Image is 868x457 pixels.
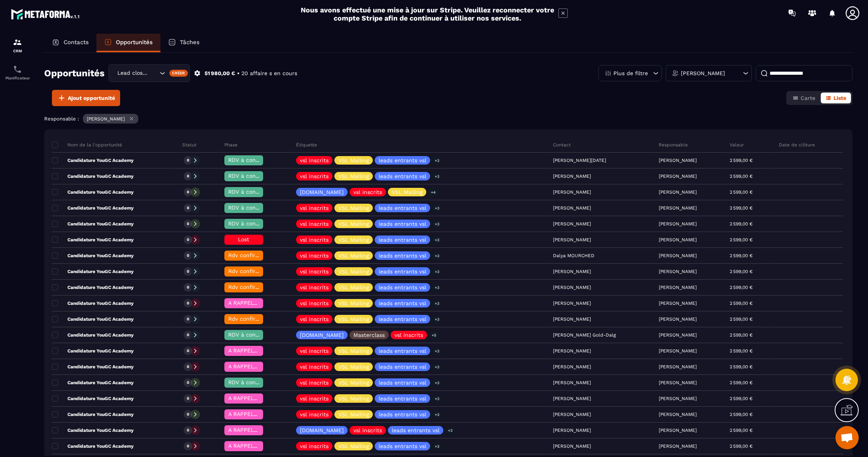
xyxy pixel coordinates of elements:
[353,189,382,195] p: vsl inscrits
[116,39,153,46] p: Opportunités
[237,70,239,77] p: •
[241,70,297,77] p: 20 affaire s en cours
[659,174,697,179] p: [PERSON_NAME]
[338,348,369,354] p: VSL Mailing
[2,59,33,86] a: schedulerschedulerPlanificateur
[730,253,753,258] p: 2 599,00 €
[659,253,697,258] p: [PERSON_NAME]
[187,380,189,385] p: 0
[428,188,438,196] p: +4
[379,396,426,401] p: leads entrants vsl
[180,39,200,46] p: Tâches
[52,300,134,306] p: Candidature YouGC Academy
[52,427,134,433] p: Candidature YouGC Academy
[432,283,442,292] p: +3
[432,204,442,212] p: +3
[379,253,426,258] p: leads entrants vsl
[432,442,442,450] p: +3
[379,158,426,163] p: leads entrants vsl
[338,253,369,258] p: VSL Mailing
[392,189,422,195] p: VSL Mailing
[228,363,316,369] span: A RAPPELER/GHOST/NO SHOW✖️
[44,116,79,122] p: Responsable :
[681,70,725,76] p: [PERSON_NAME]
[730,443,753,449] p: 2 599,00 €
[300,6,555,22] h2: Nous avons effectué une mise à jour sur Stripe. Veuillez reconnecter votre compte Stripe afin de ...
[44,65,105,81] h2: Opportunités
[659,205,697,211] p: [PERSON_NAME]
[379,285,426,290] p: leads entrants vsl
[52,332,134,338] p: Candidature YouGC Academy
[835,426,859,449] a: Ouvrir le chat
[2,76,33,80] p: Planificateur
[659,443,697,449] p: [PERSON_NAME]
[96,34,160,52] a: Opportunités
[338,237,369,242] p: VSL Mailing
[2,49,33,53] p: CRM
[432,315,442,323] p: +3
[338,158,369,163] p: VSL Mailing
[187,285,189,290] p: 0
[228,347,316,354] span: A RAPPELER/GHOST/NO SHOW✖️
[187,158,189,163] p: 0
[659,412,697,417] p: [PERSON_NAME]
[730,412,753,417] p: 2 599,00 €
[432,379,442,387] p: +3
[730,428,753,433] p: 2 599,00 €
[300,396,329,401] p: vsl inscrits
[2,32,33,59] a: formationformationCRM
[11,7,81,21] img: logo
[659,269,697,274] p: [PERSON_NAME]
[300,348,329,354] p: vsl inscrits
[659,380,697,385] p: [PERSON_NAME]
[659,142,688,148] p: Responsable
[338,269,369,274] p: VSL Mailing
[187,205,189,211] p: 0
[338,396,369,401] p: VSL Mailing
[52,268,134,275] p: Candidature YouGC Academy
[379,380,426,385] p: leads entrants vsl
[379,316,426,322] p: leads entrants vsl
[13,38,22,47] img: formation
[445,426,455,435] p: +3
[730,396,753,401] p: 2 599,00 €
[659,189,697,195] p: [PERSON_NAME]
[52,395,134,402] p: Candidature YouGC Academy
[64,39,89,46] p: Contacts
[52,316,134,322] p: Candidature YouGC Academy
[659,301,697,306] p: [PERSON_NAME]
[379,205,426,211] p: leads entrants vsl
[150,69,158,77] input: Search for option
[553,142,571,148] p: Contact
[730,380,753,385] p: 2 599,00 €
[228,411,316,417] span: A RAPPELER/GHOST/NO SHOW✖️
[87,116,125,122] p: [PERSON_NAME]
[228,189,278,195] span: RDV à confimer ❓
[659,158,697,163] p: [PERSON_NAME]
[187,396,189,401] p: 0
[353,332,385,338] p: Masterclass
[659,428,697,433] p: [PERSON_NAME]
[187,174,189,179] p: 0
[429,331,439,339] p: +5
[228,379,278,385] span: RDV à confimer ❓
[338,443,369,449] p: VSL Mailing
[432,156,442,165] p: +3
[52,237,134,243] p: Candidature YouGC Academy
[730,348,753,354] p: 2 599,00 €
[338,412,369,417] p: VSL Mailing
[228,316,272,322] span: Rdv confirmé ✅
[730,205,753,211] p: 2 599,00 €
[52,284,134,290] p: Candidature YouGC Academy
[160,34,207,52] a: Tâches
[379,348,426,354] p: leads entrants vsl
[182,142,196,148] p: Statut
[300,301,329,306] p: vsl inscrits
[730,316,753,322] p: 2 599,00 €
[224,142,238,148] p: Phase
[300,221,329,227] p: vsl inscrits
[187,443,189,449] p: 0
[115,69,150,77] span: Lead closing
[338,205,369,211] p: VSL Mailing
[300,364,329,369] p: vsl inscrits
